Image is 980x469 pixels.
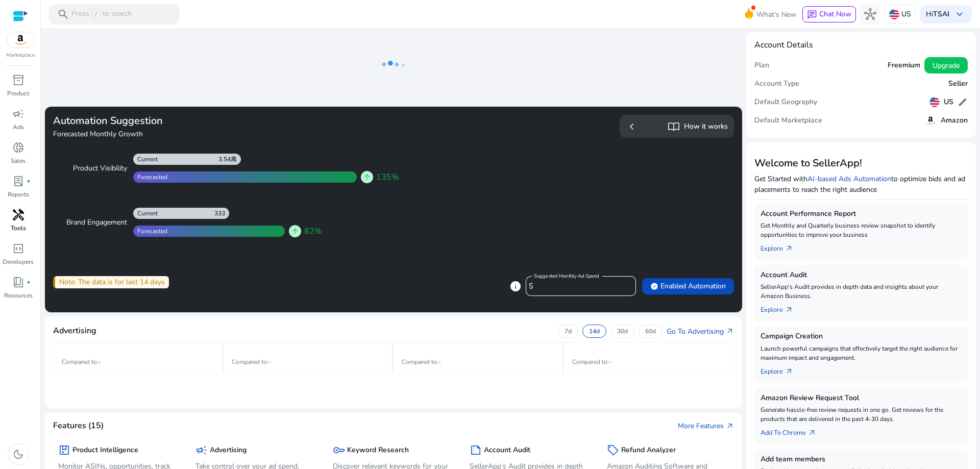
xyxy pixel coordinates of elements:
[926,11,949,18] p: Hi
[924,114,937,127] img: amazon.svg
[402,357,554,366] p: Compared to :
[761,394,962,403] h5: Amazon Review Request Tool
[58,444,70,456] span: package
[609,358,611,366] span: -
[924,57,968,73] button: Upgrade
[684,122,728,131] h5: How it works
[53,421,104,431] h4: Features (15)
[785,244,793,253] span: arrow_outward
[133,155,158,163] div: Current
[509,280,522,292] span: info
[71,9,132,20] p: Press to search
[761,301,801,315] a: Explorearrow_outward
[53,129,389,139] h4: Forecasted Monthly Growth
[565,327,572,335] p: 7d
[62,357,214,366] p: Compared to :
[210,446,247,455] h5: Advertising
[929,97,940,107] img: us.svg
[27,280,31,284] span: fiber_manual_record
[11,156,26,165] p: Sales
[944,98,953,107] h5: US
[61,163,127,174] div: Product Visibility
[484,446,530,455] h5: Account Audit
[642,278,734,294] button: verifiedEnabled Automation
[958,97,968,107] span: edit
[941,116,968,125] h5: Amazon
[4,291,33,300] p: Resources
[12,175,24,187] span: lab_profile
[754,80,799,88] h5: Account Type
[363,173,371,181] span: arrow_upward
[218,155,241,163] div: 3.54萬
[667,326,734,337] a: Go To Advertisingarrow_outward
[761,362,801,377] a: Explorearrow_outward
[933,60,960,71] span: Upgrade
[860,4,880,24] button: hub
[808,429,816,437] span: arrow_outward
[12,448,24,460] span: dark_mode
[7,89,29,98] p: Product
[534,273,599,280] mat-label: Suggested Monthly Ad Spend
[888,61,920,70] h5: Freemium
[232,357,384,366] p: Compared to :
[133,209,158,217] div: Current
[756,6,796,23] span: What's New
[621,446,676,455] h5: Refund Analyzer
[529,281,533,291] span: $
[807,10,817,20] span: chat
[195,444,208,456] span: campaign
[933,9,949,19] b: TSAI
[726,327,734,335] span: arrow_outward
[754,174,968,195] p: Get Started with to optimize bids and ad placements to reach the right audience
[347,446,409,455] h5: Keyword Research
[61,217,127,228] div: Brand Engagement
[819,9,851,19] span: Chat Now
[12,242,24,255] span: code_blocks
[761,221,962,239] p: Get Monthly and Quarterly business review snapshot to identify opportunities to improve your busi...
[807,174,891,184] a: AI-based Ads Automation
[333,444,345,456] span: key
[761,344,962,362] p: Launch powerful campaigns that effectively target the right audience for maximum impact and engag...
[761,332,962,341] h5: Campaign Creation
[72,446,138,455] h5: Product Intelligence
[12,209,24,221] span: handyman
[99,358,101,366] span: -
[470,444,482,456] span: summarize
[53,115,389,127] h3: Automation Suggestion
[754,61,769,70] h5: Plan
[572,357,726,366] p: Compared to :
[133,173,167,181] div: Forecasted
[678,421,734,431] a: More Featuresarrow_outward
[11,224,26,233] p: Tools
[668,120,680,133] span: import_contacts
[3,257,34,266] p: Developers
[761,210,962,218] h5: Account Performance Report
[57,8,69,20] span: search
[901,5,911,23] p: US
[785,306,793,314] span: arrow_outward
[761,239,801,254] a: Explorearrow_outward
[726,422,734,430] span: arrow_outward
[626,120,638,133] span: chevron_left
[754,40,813,50] h4: Account Details
[754,98,817,107] h5: Default Geography
[304,225,322,237] span: 82%
[761,405,962,424] p: Generate hassle-free review requests in one go. Get reviews for the products that are delivered i...
[761,271,962,280] h5: Account Audit
[214,209,229,217] div: 333
[12,276,24,288] span: book_4
[12,74,24,86] span: inventory_2
[889,9,899,19] img: us.svg
[12,141,24,154] span: donut_small
[27,179,31,183] span: fiber_manual_record
[91,9,101,20] span: /
[754,116,822,125] h5: Default Marketplace
[291,227,299,235] span: arrow_upward
[645,327,656,335] p: 60d
[650,282,658,290] span: verified
[607,444,619,456] span: sell
[268,358,271,366] span: -
[948,80,968,88] h5: Seller
[754,157,968,169] h3: Welcome to SellerApp!
[133,227,167,235] div: Forecasted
